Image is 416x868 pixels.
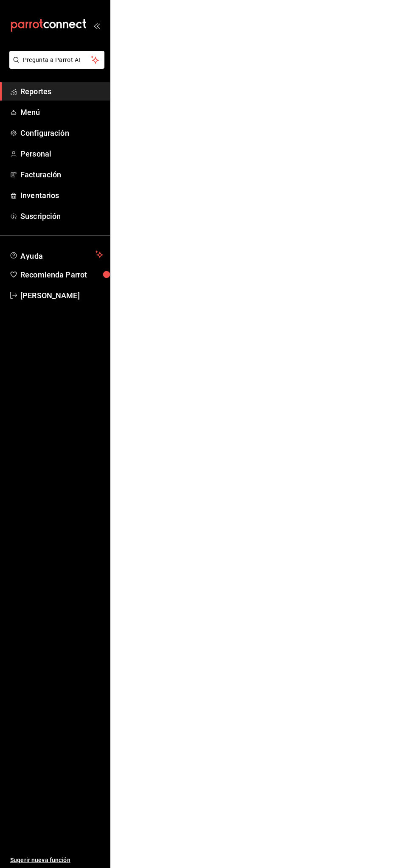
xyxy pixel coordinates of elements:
span: Recomienda Parrot [20,269,103,280]
span: Reportes [20,86,103,97]
span: Ayuda [20,249,92,260]
span: Sugerir nueva función [10,856,103,865]
a: Pregunta a Parrot AI [6,62,104,70]
span: Menú [20,106,103,118]
span: [PERSON_NAME] [20,290,103,301]
span: Inventarios [20,190,103,201]
span: Suscripción [20,210,103,222]
span: Personal [20,148,103,160]
button: open_drawer_menu [93,22,100,29]
span: Pregunta a Parrot AI [23,56,91,64]
span: Facturación [20,169,103,180]
button: Pregunta a Parrot AI [9,51,104,69]
span: Configuración [20,127,103,139]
